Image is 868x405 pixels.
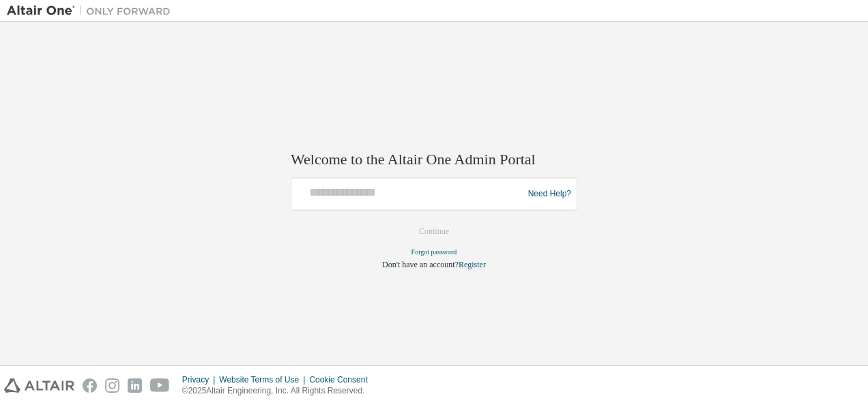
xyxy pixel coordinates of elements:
[105,378,119,393] img: instagram.svg
[4,378,74,393] img: altair_logo.svg
[128,378,142,393] img: linkedin.svg
[382,260,459,270] span: Don't have an account?
[528,194,571,194] a: Need Help?
[459,260,486,270] a: Register
[182,374,219,385] div: Privacy
[291,150,577,169] h2: Welcome to the Altair One Admin Portal
[309,374,375,385] div: Cookie Consent
[182,385,376,397] p: © 2025 Altair Engineering, Inc. All Rights Reserved.
[219,374,309,385] div: Website Terms of Use
[411,249,457,256] a: Forgot password
[150,378,170,393] img: youtube.svg
[7,4,177,18] img: Altair One
[83,378,97,393] img: facebook.svg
